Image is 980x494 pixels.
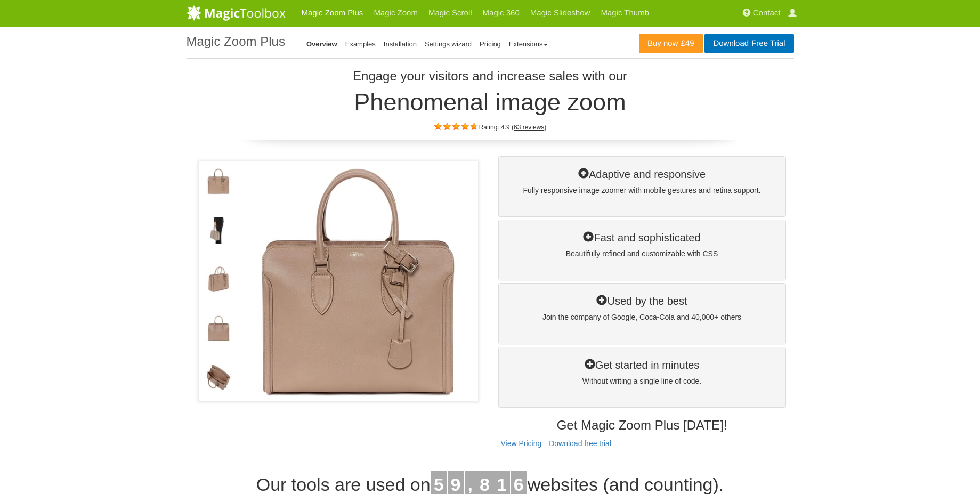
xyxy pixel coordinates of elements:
[480,40,501,48] a: Pricing
[187,35,285,48] h1: Magic Zoom Plus
[425,40,472,48] a: Settings wizard
[205,168,232,198] img: Product image zoom example
[306,40,337,48] a: Overview
[384,40,417,48] a: Installation
[639,34,703,53] a: Buy now£49
[238,161,478,401] a: Example caption!
[507,376,777,386] span: Without writing a single line of code.
[507,232,777,258] a: Fast and sophisticatedBeautifully refined and customizable with CSS
[507,185,777,195] span: Fully responsive image zoomer with mobile gestures and retina support.
[509,40,548,48] a: Extensions
[205,266,232,296] img: jQuery image zoom example
[345,40,376,48] a: Examples
[507,312,777,322] span: Join the company of Google, Coca-Cola and 40,000+ others
[514,124,544,131] a: 63 reviews
[187,120,794,132] div: Rating: 4.9 ( )
[749,39,785,48] span: Free Trial
[704,34,793,53] a: DownloadFree Trial
[501,439,542,448] a: View Pricing
[205,217,232,247] img: JavaScript image zoom example
[189,69,791,83] h3: Engage your visitors and increase sales with our
[507,168,777,195] a: Adaptive and responsiveFully responsive image zoomer with mobile gestures and retina support.
[238,161,478,401] img: Magic Zoom Plus Demo
[507,359,777,386] a: Get started in minutesWithout writing a single line of code.
[678,39,694,48] span: £49
[187,5,286,21] img: MagicToolbox.com - Image tools for your website
[205,315,232,345] img: Hover image zoom example
[753,9,781,18] span: Contact
[205,364,232,394] img: JavaScript zoom tool example
[187,89,794,116] h2: Phenomenal image zoom
[507,295,777,322] a: Used by the bestJoin the company of Google, Coca-Cola and 40,000+ others
[507,249,777,258] span: Beautifully refined and customizable with CSS
[549,439,611,448] a: Download free trial
[498,418,786,432] h3: Get Magic Zoom Plus [DATE]!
